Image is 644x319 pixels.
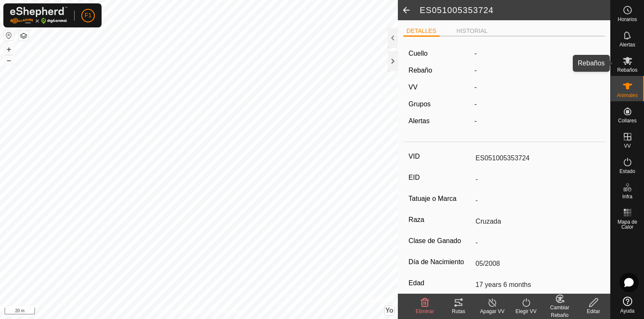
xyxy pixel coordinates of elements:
[617,68,637,73] span: Rebaños
[543,304,577,319] div: Cambiar Rebaño
[509,308,543,315] div: Elegir VV
[622,194,632,199] span: Infra
[442,308,475,315] div: Rutas
[4,30,14,41] button: Restablecer Mapa
[453,27,491,35] li: HISTORIAL
[408,193,472,204] label: Tatuaje o Marca
[471,99,603,109] div: -
[618,118,636,123] span: Collares
[408,67,432,74] label: Rebaño
[620,42,635,47] span: Alertas
[408,257,472,268] label: Día de Nacimiento
[613,219,642,230] span: Mapa de Calor
[408,100,430,108] label: Grupos
[420,5,494,15] font: ES051005353724
[4,44,14,54] button: +
[611,293,644,317] a: Ayuda
[214,308,242,316] a: Contáctenos
[408,49,427,59] label: Cuello
[577,308,610,315] div: Editar
[385,306,394,315] button: Yo
[624,143,631,149] span: VV
[408,214,472,225] label: Raza
[408,84,417,91] label: VV
[475,308,509,315] div: Apagar VV
[475,67,477,74] span: -
[403,27,440,37] li: DETALLES
[618,17,637,22] span: Horarios
[408,172,472,183] label: EID
[620,169,635,174] span: Estado
[475,49,477,59] label: -
[617,93,638,98] span: Animales
[620,308,635,314] span: Ayuda
[155,308,204,316] a: Política de Privacidad
[475,84,477,91] app-display-virtual-paddock-transition: -
[10,7,67,24] img: Logo Gallagher
[408,117,429,124] label: Alertas
[408,151,472,162] label: VID
[416,308,434,314] span: Eliminar
[408,278,472,289] label: Edad
[19,31,29,41] button: Capas del Mapa
[408,235,472,246] label: Clase de Ganado
[471,116,603,126] div: -
[85,11,91,20] span: F1
[4,55,14,65] button: –
[385,307,393,314] span: Yo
